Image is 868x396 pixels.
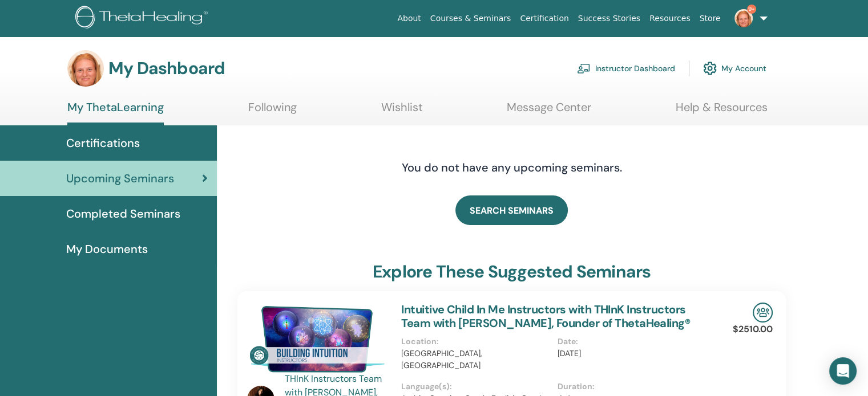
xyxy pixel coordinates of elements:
[373,262,651,282] h3: explore these suggested seminars
[401,381,550,393] p: Language(s) :
[75,6,212,31] img: logo.png
[401,302,690,330] a: Intuitive Child In Me Instructors with THInK Instructors Team with [PERSON_NAME], Founder of Thet...
[734,9,753,27] img: default.jpg
[703,59,717,78] img: cog.svg
[574,8,645,29] a: Success Stories
[577,56,675,81] a: Instructor Dashboard
[747,5,756,14] span: 9+
[558,381,706,393] p: Duration :
[67,50,104,87] img: default.jpg
[247,303,387,375] img: Intuitive Child In Me Instructors
[676,100,768,123] a: Help & Resources
[829,357,857,385] div: Open Intercom Messenger
[66,240,148,258] span: My Documents
[66,134,140,152] span: Certifications
[66,205,180,222] span: Completed Seminars
[507,100,591,123] a: Message Center
[753,303,773,322] img: In-Person Seminar
[645,8,695,29] a: Resources
[558,348,706,360] p: [DATE]
[577,63,591,74] img: chalkboard-teacher.svg
[426,8,516,29] a: Courses & Seminars
[401,348,550,371] p: [GEOGRAPHIC_DATA], [GEOGRAPHIC_DATA]
[470,205,554,217] span: SEARCH SEMINARS
[515,8,573,29] a: Certification
[66,170,174,187] span: Upcoming Seminars
[558,336,706,348] p: Date :
[695,8,725,29] a: Store
[455,195,568,225] a: SEARCH SEMINARS
[733,322,773,336] p: $2510.00
[401,336,550,348] p: Location :
[381,100,423,123] a: Wishlist
[248,100,297,123] a: Following
[393,8,425,29] a: About
[67,100,164,125] a: My ThetaLearning
[108,58,225,79] h3: My Dashboard
[703,56,766,81] a: My Account
[332,161,692,174] h4: You do not have any upcoming seminars.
